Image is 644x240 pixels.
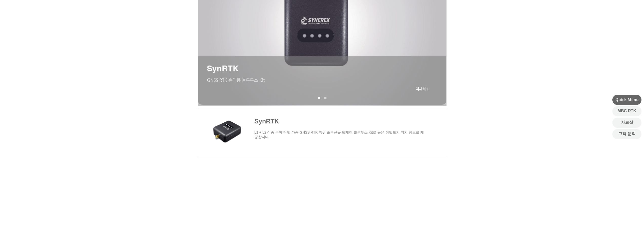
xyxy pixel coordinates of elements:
[615,97,639,103] span: Quick Menu
[612,129,641,139] a: 고객 문의
[612,95,641,105] div: Quick Menu
[612,106,641,116] a: MBC RTK
[550,218,644,240] iframe: Wix Chat
[612,118,641,128] a: 자료실
[621,120,633,125] span: 자료실
[618,131,635,137] span: 고객 문의
[207,63,239,73] span: SynRTK
[412,84,433,94] a: 자세히 >
[416,87,429,91] span: 자세히 >
[324,97,326,99] a: SynRNK
[318,97,320,99] a: SynRNK
[207,77,265,83] span: GNSS RTK 휴대용 블루투스 Kit
[316,97,328,99] nav: 슬라이드
[618,108,636,114] span: MBC RTK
